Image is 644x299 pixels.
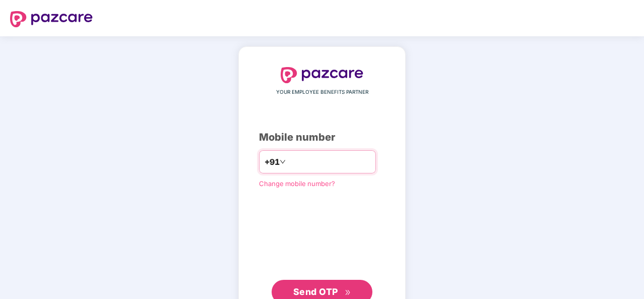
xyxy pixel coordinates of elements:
span: double-right [345,289,351,296]
span: Send OTP [293,286,338,297]
span: +91 [265,156,280,168]
a: Change mobile number? [259,180,335,188]
img: logo [281,67,363,83]
span: YOUR EMPLOYEE BENEFITS PARTNER [276,88,368,96]
img: logo [10,11,93,27]
div: Mobile number [259,130,385,145]
span: down [280,159,286,165]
